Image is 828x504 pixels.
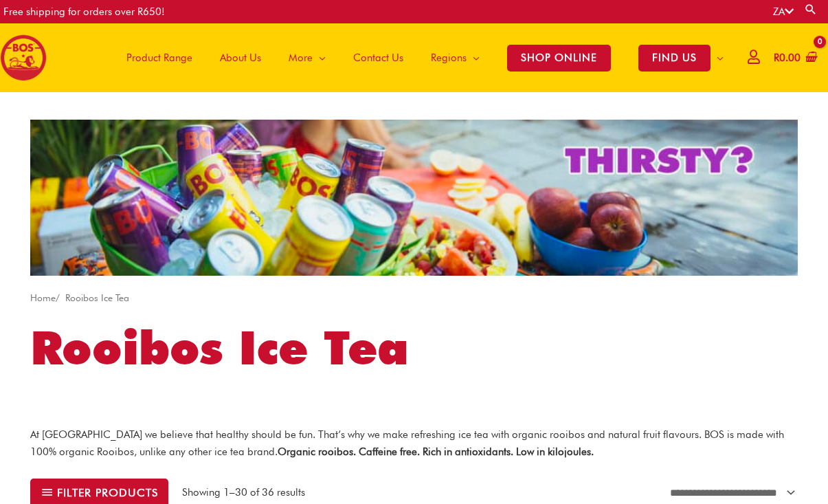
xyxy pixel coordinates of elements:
a: Product Range [113,23,206,92]
a: Search button [804,3,818,16]
span: FIND US [638,45,710,72]
span: About Us [220,37,261,78]
nav: Breadcrumb [30,289,798,307]
span: Regions [431,37,467,78]
span: More [289,37,313,78]
span: Product Range [126,37,192,78]
p: Showing 1–30 of 36 results [182,485,305,501]
a: ZA [773,6,794,18]
a: More [275,23,339,92]
a: Regions [417,23,493,92]
h1: Rooibos Ice Tea [30,316,798,380]
a: About Us [206,23,275,92]
a: Home [30,292,56,303]
strong: Organic rooibos. Caffeine free. Rich in antioxidants. Low in kilojoules. [278,446,594,458]
img: screenshot [30,120,798,276]
bdi: 0.00 [774,52,801,64]
nav: Site Navigation [102,23,737,92]
a: Contact Us [339,23,417,92]
span: SHOP ONLINE [507,45,611,72]
a: View Shopping Cart, empty [771,43,818,74]
span: Filter products [57,487,158,498]
a: SHOP ONLINE [493,23,625,92]
p: At [GEOGRAPHIC_DATA] we believe that healthy should be fun. That’s why we make refreshing ice tea... [30,426,798,461]
span: R [774,52,779,64]
span: Contact Us [353,37,403,78]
